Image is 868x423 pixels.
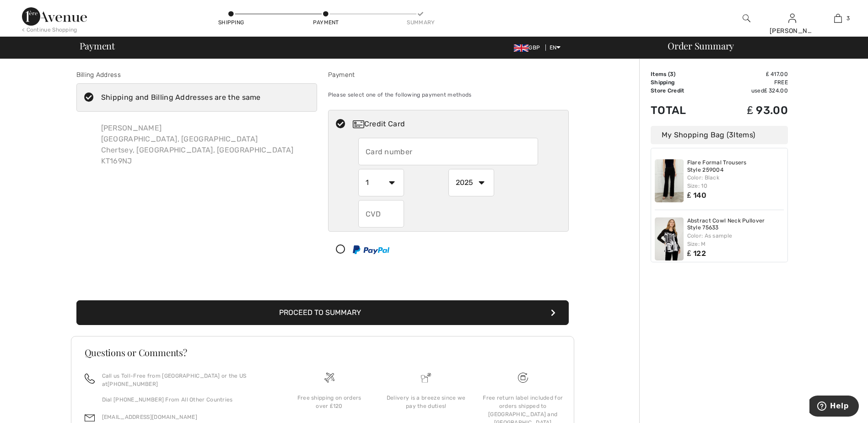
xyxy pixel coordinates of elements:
img: 1ère Avenue [22,7,87,26]
span: ₤ 140 [687,191,706,200]
img: Delivery is a breeze since we pay the duties! [421,373,431,383]
td: Free [714,78,788,87]
span: 3 [670,71,674,77]
div: < Continue Shopping [22,26,77,34]
td: ₤ 417.00 [714,70,788,78]
td: Total [651,95,714,126]
h3: Questions or Comments? [85,348,561,357]
img: search the website [743,13,750,24]
a: 3 [815,13,860,24]
img: call [85,374,95,384]
a: Flare Formal Trousers Style 259004 [687,159,784,174]
button: Proceed to Summary [76,300,569,325]
div: Billing Address [76,70,317,80]
div: Please select one of the following payment methods [328,83,569,106]
img: Free shipping on orders over &#8356;120 [324,373,334,383]
td: used [714,87,788,95]
span: 3 [846,14,850,22]
p: Call us Toll-Free from [GEOGRAPHIC_DATA] or the US at [102,372,270,388]
div: Color: As sample Size: M [687,232,784,248]
div: Order Summary [657,41,863,50]
img: Abstract Cowl Neck Pullover Style 75633 [655,217,684,260]
span: EN [550,44,561,51]
div: Delivery is a breeze since we pay the duties! [385,394,467,410]
span: ₤ 324.00 [764,87,788,94]
span: Payment [80,41,115,50]
img: PayPal [353,245,389,254]
div: Credit Card [353,119,562,130]
a: [PHONE_NUMBER] [108,381,158,387]
div: Shipping [217,18,245,27]
span: 3 [729,130,733,139]
span: GBP [514,44,544,51]
div: [PERSON_NAME] [770,26,814,36]
td: Store Credit [651,87,714,95]
td: Shipping [651,78,714,87]
img: Flare Formal Trousers Style 259004 [655,159,684,202]
img: My Bag [834,13,842,24]
img: UK Pound [514,44,528,52]
img: Free shipping on orders over &#8356;120 [518,373,528,383]
div: My Shopping Bag ( Items) [651,126,788,144]
td: Items ( ) [651,70,714,78]
a: [EMAIL_ADDRESS][DOMAIN_NAME] [102,414,197,420]
img: My Info [788,13,796,24]
div: Free shipping on orders over ₤120 [288,394,371,410]
div: Payment [328,70,569,80]
td: ₤ 93.00 [714,95,788,126]
div: Shipping and Billing Addresses are the same [101,92,261,103]
a: Sign In [788,14,796,22]
div: [PERSON_NAME] [GEOGRAPHIC_DATA], [GEOGRAPHIC_DATA] Chertsey, [GEOGRAPHIC_DATA], [GEOGRAPHIC_DATA]... [94,115,301,174]
div: Summary [407,18,434,27]
p: Dial [PHONE_NUMBER] From All Other Countries [102,396,270,404]
iframe: Opens a widget where you can find more information [809,396,859,418]
img: Credit Card [353,120,364,128]
div: Payment [312,18,340,27]
input: Card number [358,138,538,165]
span: ₤ 122 [687,249,706,258]
input: CVD [358,200,404,228]
div: Color: Black Size: 10 [687,174,784,190]
a: Abstract Cowl Neck Pullover Style 75633 [687,217,784,232]
img: email [85,413,95,423]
